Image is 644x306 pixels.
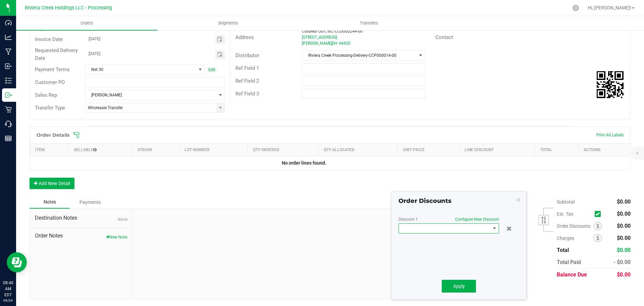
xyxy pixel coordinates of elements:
a: Edit [208,67,215,72]
span: $0.00 [617,271,631,278]
span: Transfers [351,20,387,26]
button: Apply [442,280,476,293]
span: Charges [557,235,594,241]
th: Unit Price [397,144,459,156]
span: Distributor [235,52,259,58]
span: $0.00 [617,223,631,229]
inline-svg: Inbound [5,63,12,70]
th: Qty Ordered [248,144,318,156]
inline-svg: Retail [5,106,12,113]
span: $0.00 [617,247,631,253]
button: New Note [106,234,127,240]
th: Strain [132,144,179,156]
span: Balance Due [557,271,587,278]
span: Requested Delivery Date [35,47,78,61]
inline-svg: Outbound [5,92,12,98]
inline-svg: Dashboard [5,19,12,26]
div: Notes [30,196,70,209]
h1: Order Details [37,132,69,138]
span: Riviera Creek Processing-Delivery-CCP000014-00 [302,51,416,60]
a: Shipments [157,16,299,30]
span: Shipments [209,20,247,26]
qrcode: 00009397 [597,71,624,98]
span: Net 30 [85,65,196,74]
span: Order Notes [35,232,127,240]
span: $0.00 [617,199,631,205]
span: - $0.00 [613,259,631,265]
th: Actions [578,144,630,156]
inline-svg: Inventory [5,77,12,84]
th: Total [535,144,579,156]
span: Transfer Type [35,105,65,111]
button: Add New Detail [30,178,74,189]
span: Order Discounts [557,223,594,229]
span: Order Discounts [398,197,451,205]
span: Riviera Creek Holdings LLC - Processing [25,5,112,11]
strong: No order lines found. [282,160,326,166]
span: Ref Field 2 [235,78,259,84]
div: Manage settings [572,5,580,11]
span: 44420 [339,41,351,46]
p: 08:40 AM EDT [3,280,13,298]
span: None [117,217,127,222]
span: Curaleaf OGT, Inc.-CCD000244-00 [302,29,363,34]
span: Toggle calendar [215,50,225,59]
th: Line Discount [459,144,535,156]
span: $0.00 [617,211,631,217]
span: Est. Tax [557,211,592,217]
img: Scan me! [597,71,624,98]
span: OH [332,41,337,46]
span: Ref Field 1 [235,65,259,71]
span: Destination Notes [35,214,127,222]
span: [STREET_ADDRESS] [302,35,337,40]
span: Total Paid [557,259,581,265]
th: Qty Allocated [318,144,397,156]
span: Orders [71,20,102,26]
span: Subtotal [557,199,575,205]
span: [PERSON_NAME] [85,90,216,100]
span: Toggle calendar [215,35,225,44]
span: Sales Rep [35,92,57,98]
span: Invoice Date [35,36,63,42]
span: Contact [435,34,453,40]
th: Lot Number [179,144,248,156]
span: Payment Terms [35,67,70,73]
inline-svg: Manufacturing [5,48,12,55]
th: Item [30,144,69,156]
span: , [331,41,332,46]
span: Calculate excise tax [595,210,604,219]
span: Apply [453,283,465,289]
label: Discount 1 [398,217,418,222]
iframe: Resource center [7,252,27,272]
div: Payments [70,196,110,208]
span: Payment Status [35,25,70,31]
span: Configure New Discount [455,217,499,222]
p: 09/24 [3,298,13,303]
inline-svg: Analytics [5,34,12,41]
a: Transfers [299,16,440,30]
th: Sellable [69,144,132,156]
a: Orders [16,16,157,30]
span: $0.00 [617,235,631,241]
span: Total [557,247,569,253]
span: Address [235,34,254,40]
inline-svg: Reports [5,135,12,142]
inline-svg: Call Center [5,121,12,127]
span: [PERSON_NAME] [302,41,332,46]
span: Ref Field 3 [235,91,259,97]
span: Hi, [PERSON_NAME]! [588,5,631,10]
span: Customer PO [35,79,65,85]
